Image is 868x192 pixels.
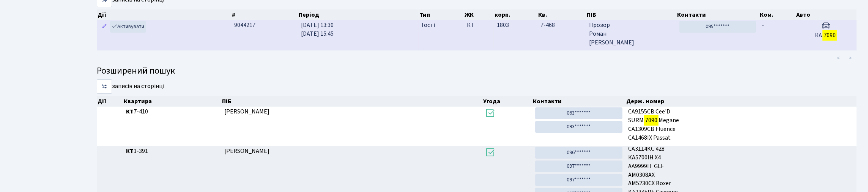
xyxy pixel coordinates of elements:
[231,9,298,20] th: #
[586,9,676,20] th: ПІБ
[126,107,219,116] span: 7-410
[494,9,537,20] th: корп.
[644,115,658,126] mark: 7090
[298,9,419,20] th: Період
[419,9,464,20] th: Тип
[224,147,269,155] span: [PERSON_NAME]
[537,9,586,20] th: Кв.
[625,96,857,107] th: Держ. номер
[497,21,509,29] span: 1803
[301,21,334,38] span: [DATE] 13:30 [DATE] 15:45
[467,21,491,30] span: КТ
[110,21,146,33] a: Активувати
[759,9,796,20] th: Ком.
[224,107,269,116] span: [PERSON_NAME]
[97,79,112,94] select: записів на сторінці
[822,30,837,41] mark: 7090
[482,96,532,107] th: Угода
[221,96,482,107] th: ПІБ
[464,9,494,20] th: ЖК
[799,32,854,39] h5: КА
[676,9,759,20] th: Контакти
[97,96,123,107] th: Дії
[97,66,857,77] h4: Розширений пошук
[97,79,164,94] label: записів на сторінці
[126,147,134,155] b: КТ
[762,21,764,29] span: -
[589,21,673,47] span: Прозор Роман [PERSON_NAME]
[123,96,222,107] th: Квартира
[97,9,231,20] th: Дії
[422,21,435,30] span: Гості
[126,107,134,116] b: КТ
[126,147,219,156] span: 1-391
[234,21,255,29] span: 9044217
[100,21,109,33] a: Редагувати
[796,9,857,20] th: Авто
[629,107,854,142] span: CA9155CB Cee'D SURM Megane СА1309СВ Fluence СА1468ІХ Passat
[532,96,625,107] th: Контакти
[540,21,583,30] span: 7-468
